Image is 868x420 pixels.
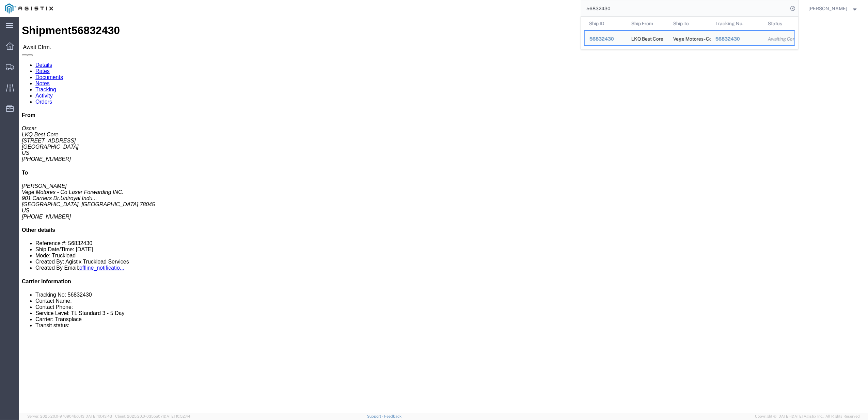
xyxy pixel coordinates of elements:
[626,17,668,30] th: Ship From
[367,414,384,418] a: Support
[589,36,614,42] span: 56832430
[768,35,790,43] div: Awaiting Confirmation
[581,0,788,17] input: Search for shipment number, reference number
[19,17,868,413] iframe: FS Legacy Container
[631,31,663,45] div: LKQ Best Core
[808,4,859,13] button: [PERSON_NAME]
[809,5,848,12] span: Jorge Hinojosa
[668,17,711,30] th: Ship To
[589,35,622,43] div: 56832430
[715,35,758,43] div: 56832430
[115,414,190,418] span: Client: 2025.20.0-035ba07
[763,17,795,30] th: Status
[27,414,112,418] span: Server: 2025.20.0-970904bc0f3
[5,3,53,14] img: logo
[84,414,112,418] span: [DATE] 10:43:43
[710,17,763,30] th: Tracking Nu.
[755,414,860,419] span: Copyright © [DATE]-[DATE] Agistix Inc., All Rights Reserved
[384,414,401,418] a: Feedback
[584,17,798,49] table: Search Results
[673,31,706,45] div: Vege Motores - Co Laser Forwarding INC.
[163,414,190,418] span: [DATE] 10:52:44
[715,36,740,42] span: 56832430
[584,17,627,30] th: Ship ID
